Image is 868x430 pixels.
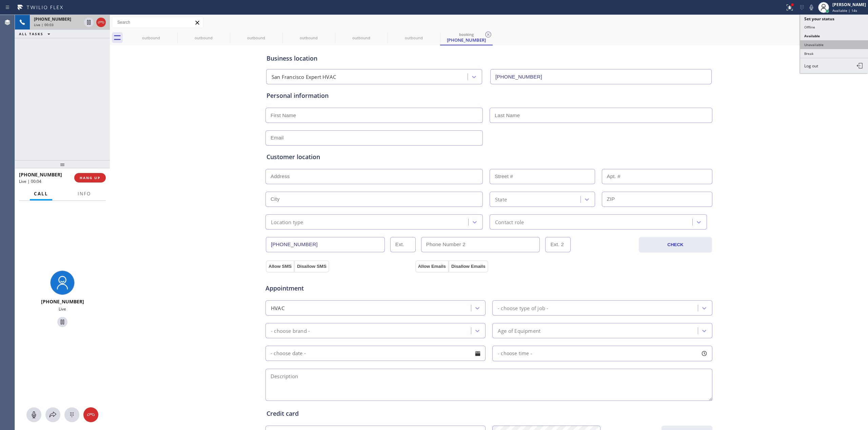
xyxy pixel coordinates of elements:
button: ALL TASKS [15,30,57,38]
span: [PHONE_NUMBER] [19,171,62,178]
div: Customer location [267,152,711,162]
input: Ext. [390,237,416,252]
span: Live | 00:04 [19,178,41,184]
button: Hold Customer [57,317,67,327]
span: Info [78,191,91,197]
input: Apt. # [602,169,713,184]
input: Search [112,17,203,28]
div: Location type [271,218,303,226]
input: Phone Number [266,237,385,252]
input: First Name [265,108,483,123]
div: [PERSON_NAME] [832,2,866,7]
div: outbound [125,35,177,40]
div: outbound [283,35,334,40]
div: HVAC [271,304,284,312]
button: Allow Emails [415,260,449,273]
input: Last Name [490,108,712,123]
div: outbound [388,35,439,40]
button: Call [30,187,52,200]
button: HANG UP [74,173,106,182]
input: Phone Number [490,69,712,84]
div: Contact role [495,218,524,226]
div: Personal information [267,91,711,100]
span: HANG UP [80,175,100,180]
input: ZIP [602,192,713,207]
button: Mute [807,3,816,12]
button: Disallow Emails [449,260,488,273]
span: Appointment [265,284,414,293]
div: outbound [231,35,282,40]
div: Age of Equipment [498,327,540,335]
input: City [265,192,483,207]
div: State [495,195,507,203]
div: Credit card [267,409,711,418]
div: [PHONE_NUMBER] [441,37,492,43]
input: Address [265,169,483,184]
span: Available | 14s [832,8,857,13]
button: Hang up [83,407,98,422]
span: Live [59,306,66,312]
div: outbound [336,35,387,40]
button: CHECK [639,237,712,253]
button: Open directory [45,407,60,422]
button: Mute [26,407,41,422]
div: - choose type of job - [498,304,548,312]
button: Disallow SMS [294,260,329,273]
span: [PHONE_NUMBER] [41,298,84,305]
input: - choose date - [265,346,486,361]
input: Phone Number 2 [421,237,540,252]
button: Allow SMS [266,260,294,273]
span: ALL TASKS [19,31,43,36]
span: Call [34,191,48,197]
button: Info [74,187,95,200]
input: Email [265,130,483,146]
div: booking [441,32,492,37]
span: - choose time - [498,350,532,357]
div: - choose brand - [271,327,310,335]
button: Open dialpad [64,407,79,422]
div: San Francisco Expert HVAC [272,73,336,81]
span: Live | 00:03 [34,22,54,27]
div: Business location [267,54,711,63]
button: Hang up [96,18,106,27]
button: Hold Customer [84,18,94,27]
div: (707) 367-4265 [441,30,492,45]
input: Street # [490,169,595,184]
input: Ext. 2 [545,237,571,252]
div: outbound [178,35,229,40]
span: [PHONE_NUMBER] [34,16,71,22]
